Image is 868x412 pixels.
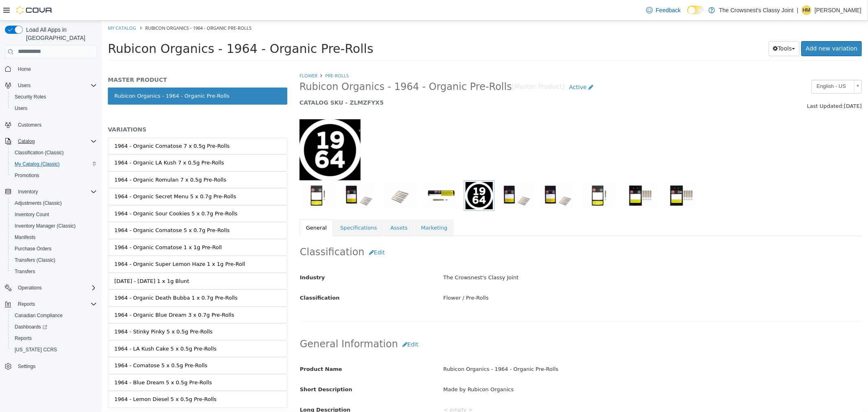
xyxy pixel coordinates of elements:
span: [DATE] [742,82,760,88]
span: Users [18,82,31,89]
a: Transfers [11,267,38,276]
div: 1964 - Lemon Diesel 5 x 0.5g Pre-Rolls [13,375,115,383]
a: Dashboards [11,322,50,332]
span: [US_STATE] CCRS [15,346,57,353]
span: Canadian Compliance [11,311,97,320]
span: Promotions [11,171,97,180]
div: Flower / Pre-Rolls [335,270,766,285]
span: Home [15,64,97,74]
span: Long Description [198,386,249,392]
button: Adjustments (Classic) [8,197,100,209]
span: Catalog [15,136,97,146]
button: Reports [2,298,100,310]
span: Transfers [15,268,35,275]
div: 1964 - Organic Secret Menu 5 x 0.7g Pre-Rolls [13,172,134,180]
span: Reports [15,335,32,342]
a: Purchase Orders [11,244,55,254]
span: Users [15,105,27,112]
a: Customers [15,120,45,130]
span: Product Name [198,345,241,351]
span: Purchase Orders [15,245,52,252]
div: < empty > [335,382,766,397]
span: Settings [18,363,35,370]
div: 1964 - Organic Romulan 7 x 0.5g Pre-Rolls [13,155,125,163]
div: The Crowsnest's Classy Joint [335,250,766,264]
span: Customers [18,122,42,128]
small: [Master Product] [410,63,463,70]
button: My Catalog (Classic) [8,158,100,170]
div: 1964 - Organic LA Kush 7 x 0.5g Pre-Rolls [13,138,122,146]
span: Active [467,63,485,70]
div: 1964 - Comatose 5 x 0.5g Pre-Rolls [13,341,106,349]
span: Transfers (Classic) [11,255,97,265]
span: Reports [18,301,35,307]
span: My Catalog (Classic) [11,159,97,169]
span: Inventory Count [15,211,49,218]
span: English - US [710,59,749,72]
a: Marketing [313,199,352,216]
span: Reports [15,299,97,309]
h5: VARIATIONS [6,105,186,112]
span: Transfers (Classic) [15,257,55,263]
span: HM [803,5,811,15]
a: Add new variation [700,20,760,35]
button: Classification (Classic) [8,147,100,158]
span: Reports [11,333,97,343]
button: Catalog [15,136,38,146]
span: Rubicon Organics - 1964 - Organic Pre-Rolls [6,21,272,35]
span: Operations [15,283,97,293]
button: Transfers [8,266,100,277]
a: My Catalog (Classic) [11,159,63,169]
span: Security Roles [15,94,46,100]
a: Inventory Manager (Classic) [11,221,79,231]
span: Inventory Manager (Classic) [11,221,97,231]
a: Manifests [11,232,39,242]
p: The Crowsnest's Classy Joint [719,5,794,15]
span: Purchase Orders [11,244,97,254]
span: Adjustments (Classic) [15,200,62,206]
button: Edit [263,224,288,239]
a: Feedback [643,2,684,18]
span: Feedback [656,6,681,14]
span: Short Description [198,366,251,372]
span: Users [15,81,97,90]
span: Inventory Count [11,210,97,219]
span: Dark Mode [687,14,688,15]
a: General [198,199,232,216]
a: Classification (Classic) [11,148,67,158]
a: English - US [710,59,760,73]
a: [US_STATE] CCRS [11,345,60,355]
button: Inventory [15,187,41,197]
input: Dark Mode [687,6,704,14]
button: Operations [2,282,100,294]
span: Rubicon Organics - 1964 - Organic Pre-Rolls [198,60,410,72]
span: Canadian Compliance [15,312,63,319]
a: Assets [282,199,312,216]
button: Inventory [2,186,100,197]
a: Adjustments (Classic) [11,198,65,208]
button: Purchase Orders [8,243,100,254]
a: Promotions [11,171,43,180]
button: Reports [8,333,100,344]
button: Security Roles [8,91,100,103]
span: Dashboards [15,324,47,330]
span: Users [11,103,97,113]
button: Edit [296,316,321,331]
span: Settings [15,361,97,371]
h2: General Information [198,316,760,331]
div: 1964 - Organic Death Bubba 1 x 0.7g Pre-Rolls [13,273,136,281]
div: Holly McQuarrie [802,5,811,15]
span: Security Roles [11,92,97,102]
a: Users [11,103,31,113]
div: 1964 - Organic Comatose 7 x 0.5g Pre-Rolls [13,121,128,129]
h2: Classification [198,224,760,239]
img: Cova [16,6,53,14]
button: Manifests [8,232,100,243]
a: Flower [198,52,216,58]
h5: CATALOG SKU - ZLMZFYX5 [198,78,617,85]
a: Pre-Rolls [224,52,247,58]
span: Inventory Manager (Classic) [15,223,76,229]
button: Customers [2,119,100,131]
span: Catalog [18,138,35,145]
div: Made by Rubicon Organics [335,362,766,376]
